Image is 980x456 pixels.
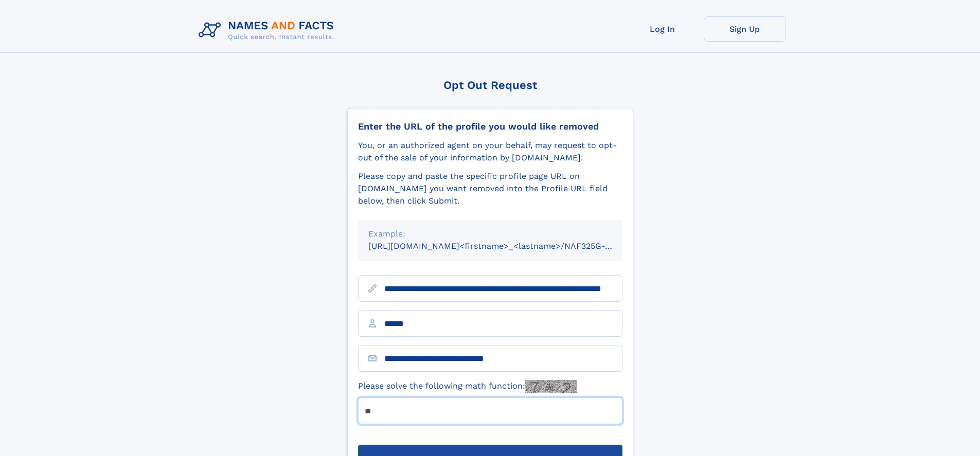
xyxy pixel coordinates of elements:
[194,16,343,44] img: Logo Names and Facts
[358,121,622,132] div: Enter the URL of the profile you would like removed
[621,16,704,42] a: Log In
[358,170,622,207] div: Please copy and paste the specific profile page URL on [DOMAIN_NAME] you want removed into the Pr...
[358,380,577,393] label: Please solve the following math function:
[358,139,622,164] div: You, or an authorized agent on your behalf, may request to opt-out of the sale of your informatio...
[347,79,633,92] div: Opt Out Request
[704,16,786,42] a: Sign Up
[368,241,642,251] small: [URL][DOMAIN_NAME]<firstname>_<lastname>/NAF325G-xxxxxxxx
[368,228,612,240] div: Example:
